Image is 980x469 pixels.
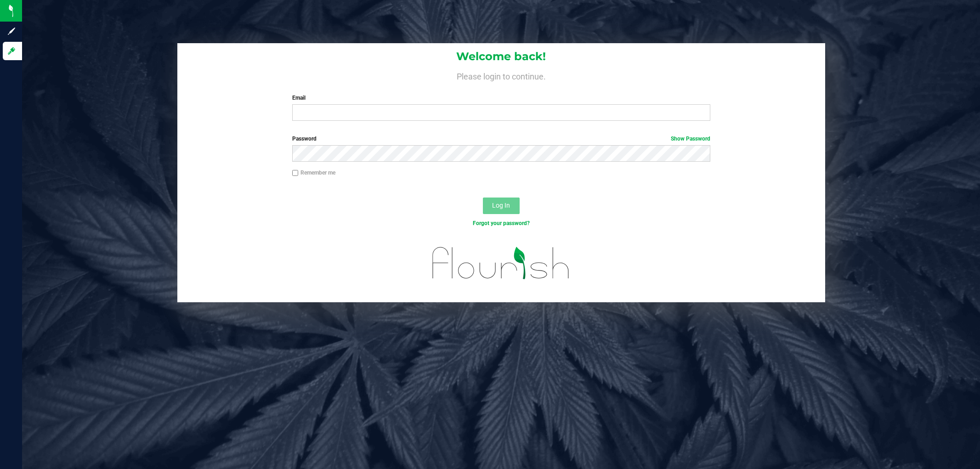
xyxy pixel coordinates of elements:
[292,94,710,102] label: Email
[177,70,825,81] h4: Please login to continue.
[292,136,317,142] span: Password
[177,51,825,62] h1: Welcome back!
[292,169,335,177] label: Remember me
[483,198,520,214] button: Log In
[492,202,510,209] span: Log In
[420,237,582,289] img: flourish_logo.svg
[7,27,16,36] inline-svg: Sign up
[671,136,710,142] a: Show Password
[292,170,299,176] input: Remember me
[7,46,16,56] inline-svg: Log in
[473,220,530,226] a: Forgot your password?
